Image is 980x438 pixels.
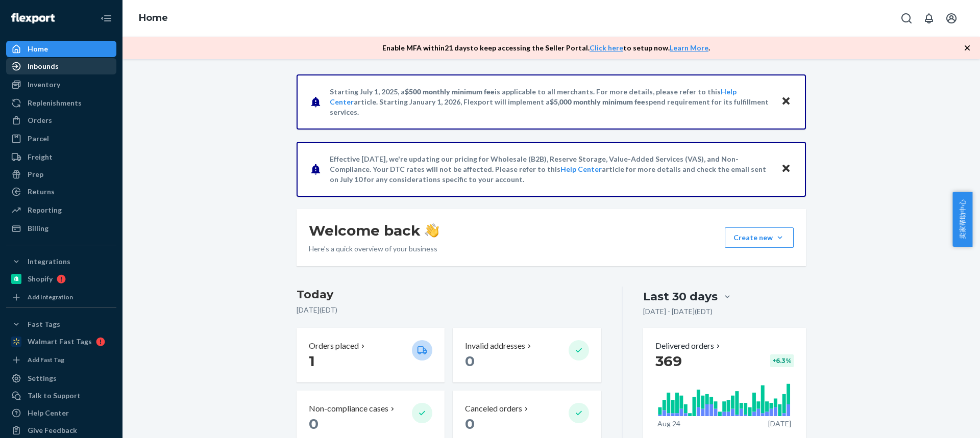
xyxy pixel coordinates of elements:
ol: breadcrumbs [131,4,176,33]
a: Prep [6,166,116,183]
div: Inventory [28,80,60,90]
h1: Welcome back [309,221,439,240]
button: Orders placed 1 [297,328,445,382]
p: Non-compliance cases [309,403,388,415]
p: Effective [DATE], we're updating our pricing for Wholesale (B2B), Reserve Storage, Value-Added Se... [330,154,771,185]
div: Add Fast Tag [28,355,64,364]
button: Close [779,162,793,176]
div: Billing [28,223,48,234]
div: Talk to Support [28,391,81,401]
div: Help Center [28,408,69,418]
button: Open notifications [919,8,939,29]
a: Add Integration [6,291,116,303]
a: Freight [6,149,116,165]
p: Enable MFA within 21 days to keep accessing the Seller Portal. to setup now. . [382,43,710,53]
p: Orders placed [309,340,359,352]
a: Reporting [6,202,116,218]
a: Talk to Support [6,388,116,404]
div: Orders [28,115,52,125]
img: hand-wave emoji [425,223,439,238]
button: Delivered orders [655,340,722,352]
a: Orders [6,112,116,128]
div: Last 30 days [643,289,718,304]
button: Fast Tags [6,316,116,332]
p: Here’s a quick overview of your business [309,244,439,254]
img: Flexport logo [11,13,55,23]
div: Parcel [28,134,49,144]
div: Home [28,44,48,54]
p: Starting July 1, 2025, a is applicable to all merchants. For more details, please refer to this a... [330,87,771,117]
a: Parcel [6,131,116,147]
span: $5,000 monthly minimum fee [550,97,645,106]
div: Fast Tags [28,319,60,329]
div: Walmart Fast Tags [28,337,92,347]
a: Inventory [6,76,116,93]
div: Prep [28,169,43,179]
span: 1 [309,352,315,370]
h3: Today [297,287,601,303]
div: + 6.3 % [770,354,794,367]
p: [DATE] - [DATE] ( EDT ) [643,306,713,317]
a: Help Center [6,405,116,421]
span: 0 [309,415,318,432]
p: Aug 24 [657,419,680,429]
a: Home [139,12,168,23]
div: Integrations [28,256,70,267]
button: Invalid addresses 0 [453,328,601,382]
p: [DATE] ( EDT ) [297,305,601,315]
div: Shopify [28,274,53,284]
button: Close [779,94,793,109]
button: Integrations [6,253,116,270]
a: Click here [590,43,623,52]
a: Help Center [560,165,602,173]
button: Open Search Box [896,8,917,29]
span: 0 [465,352,475,370]
a: Settings [6,370,116,387]
a: Home [6,41,116,57]
div: Settings [28,373,57,383]
a: Replenishments [6,95,116,111]
a: Add Fast Tag [6,354,116,366]
p: Canceled orders [465,403,522,415]
p: [DATE] [768,419,791,429]
button: Close Navigation [96,8,116,29]
a: Shopify [6,271,116,287]
div: Returns [28,187,55,197]
div: Inbounds [28,61,59,71]
div: Reporting [28,205,62,215]
span: $500 monthly minimum fee [405,87,495,96]
a: Returns [6,184,116,200]
div: Freight [28,152,53,162]
button: Create new [725,227,794,248]
a: Walmart Fast Tags [6,333,116,350]
div: Give Feedback [28,425,77,435]
button: Open account menu [941,8,962,29]
span: 369 [655,352,682,370]
a: Inbounds [6,58,116,74]
a: Billing [6,220,116,237]
span: 0 [465,415,475,432]
div: Add Integration [28,293,73,301]
button: 卖家帮助中心 [952,192,972,247]
div: Replenishments [28,98,82,108]
p: Invalid addresses [465,340,525,352]
a: Learn More [670,43,708,52]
